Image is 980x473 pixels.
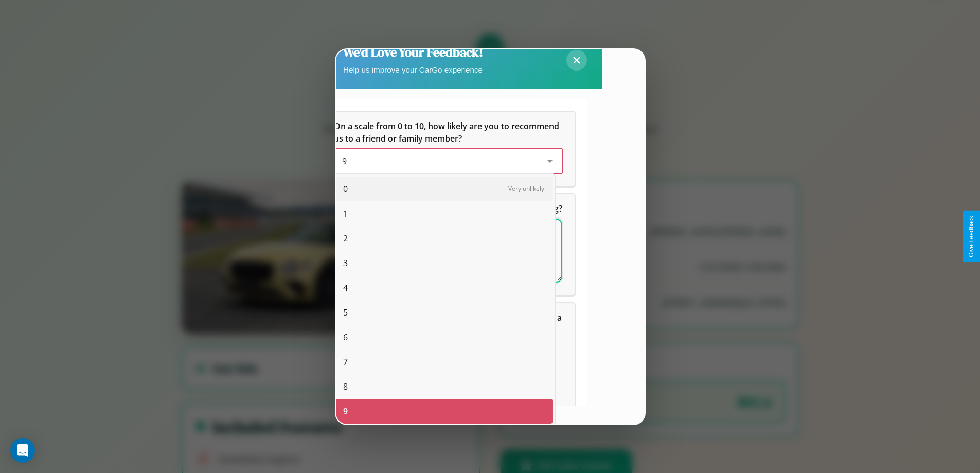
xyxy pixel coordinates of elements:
span: What can we do to make your experience more satisfying? [334,203,562,214]
div: 5 [336,300,553,325]
div: 9 [336,399,553,424]
p: Help us improve your CarGo experience [343,63,483,77]
div: 8 [336,374,553,399]
div: 7 [336,349,553,374]
span: 1 [343,207,348,220]
span: 2 [343,232,348,244]
span: 0 [343,183,348,195]
div: On a scale from 0 to 10, how likely are you to recommend us to a friend or family member? [322,112,575,186]
span: 5 [343,306,348,319]
div: Open Intercom Messenger [10,438,35,463]
div: 6 [336,325,553,349]
span: 3 [343,257,348,269]
h2: We'd Love Your Feedback! [343,44,483,61]
span: On a scale from 0 to 10, how likely are you to recommend us to a friend or family member? [334,120,561,144]
span: 7 [343,356,348,368]
div: 2 [336,226,553,251]
div: 4 [336,275,553,300]
div: 1 [336,201,553,226]
span: 9 [342,155,347,167]
h5: On a scale from 0 to 10, how likely are you to recommend us to a friend or family member? [334,120,562,145]
span: 9 [343,405,348,417]
span: Which of the following features do you value the most in a vehicle? [334,312,564,336]
div: 3 [336,251,553,275]
div: 10 [336,424,553,448]
span: 4 [343,282,348,294]
div: 0 [336,177,553,201]
span: 6 [343,331,348,343]
span: 8 [343,380,348,393]
div: On a scale from 0 to 10, how likely are you to recommend us to a friend or family member? [334,149,562,173]
div: Give Feedback [968,216,975,257]
span: Very unlikely [508,184,544,193]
